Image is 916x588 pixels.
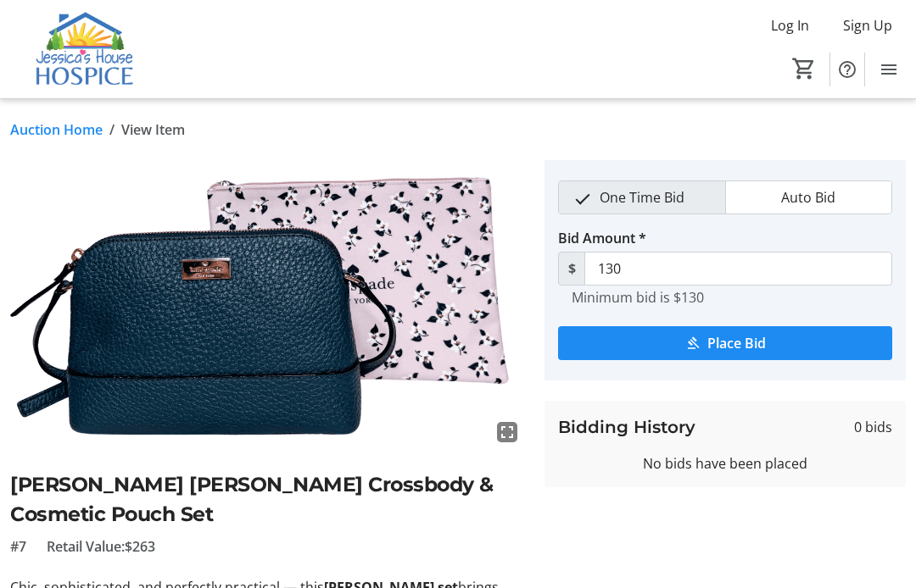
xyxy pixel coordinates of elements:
[757,12,823,39] button: Log In
[771,15,809,36] span: Log In
[10,160,524,449] img: Image
[843,15,892,36] span: Sign Up
[558,228,646,248] label: Bid Amount *
[789,53,819,84] button: Cart
[707,333,766,353] span: Place Bid
[830,53,864,86] button: Help
[854,417,892,437] span: 0 bids
[47,536,155,557] span: Retail Value: $263
[829,12,906,39] button: Sign Up
[589,181,695,214] span: One Time Bid
[558,453,892,474] div: No bids have been placed
[109,119,114,140] span: /
[497,422,517,442] mat-icon: fullscreen
[10,119,103,140] a: Auction Home
[121,119,185,140] span: View Item
[572,289,704,306] tr-hint: Minimum bid is $130
[771,181,846,214] span: Auto Bid
[558,252,585,286] span: $
[558,326,892,360] button: Place Bid
[10,469,524,530] h2: [PERSON_NAME] [PERSON_NAME] Crossbody & Cosmetic Pouch Set
[10,7,161,92] img: Jessica's House Hospice's Logo
[872,53,906,86] button: Menu
[10,536,26,557] span: #7
[558,414,695,440] h3: Bidding History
